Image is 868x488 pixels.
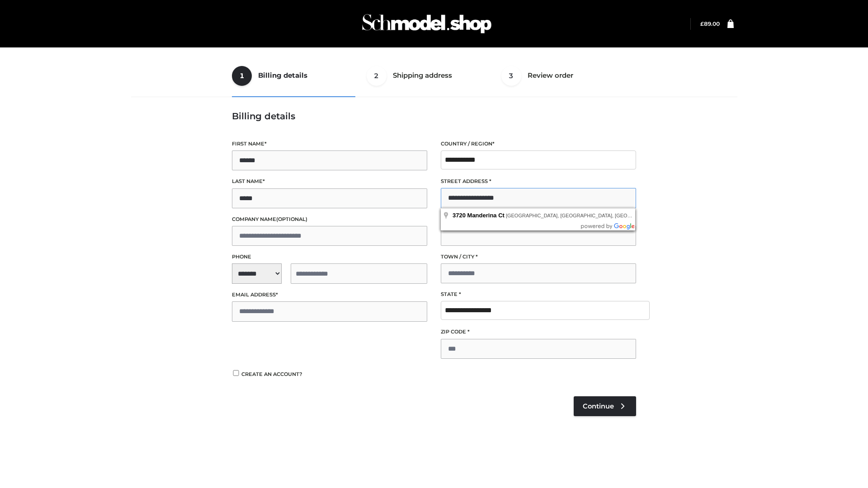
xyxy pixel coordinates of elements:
[583,402,614,410] span: Continue
[232,215,427,224] label: Company name
[453,212,466,219] span: 3720
[232,140,427,148] label: First name
[700,20,720,27] a: £89.00
[506,213,667,218] span: [GEOGRAPHIC_DATA], [GEOGRAPHIC_DATA], [GEOGRAPHIC_DATA]
[700,20,704,27] span: £
[700,20,720,27] bdi: 89.00
[441,328,636,336] label: ZIP Code
[467,212,505,219] span: Manderina Ct
[441,177,636,186] label: Street address
[232,177,427,186] label: Last name
[232,253,427,261] label: Phone
[276,216,307,222] span: (optional)
[441,290,636,299] label: State
[359,6,495,42] img: Schmodel Admin 964
[232,370,240,376] input: Create an account?
[574,396,636,416] a: Continue
[241,371,302,377] span: Create an account?
[441,140,636,148] label: Country / Region
[232,291,427,299] label: Email address
[441,253,636,261] label: Town / City
[232,111,636,122] h3: Billing details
